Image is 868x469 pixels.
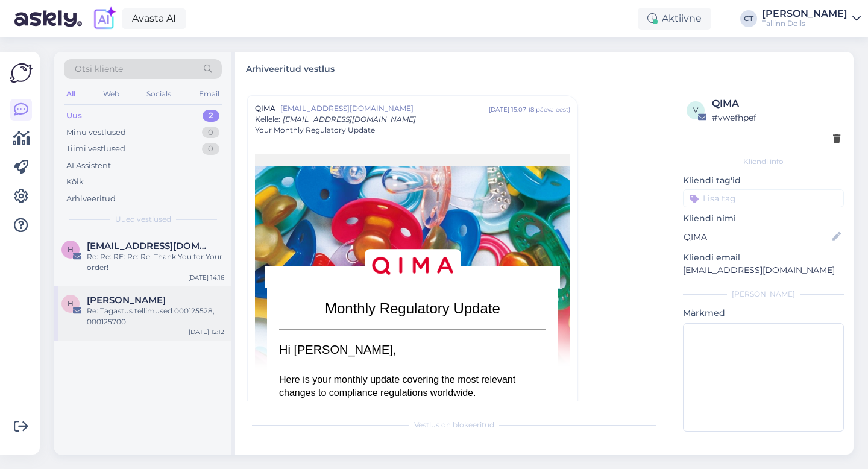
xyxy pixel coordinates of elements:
div: Monthly Regulatory Update [285,300,540,317]
div: ( 8 päeva eest ) [529,105,570,114]
span: [EMAIL_ADDRESS][DOMAIN_NAME] [283,115,416,124]
div: Kliendi info [683,156,844,167]
div: Uus [66,110,82,122]
span: Uued vestlused [115,214,171,225]
div: Here is your monthly update covering the most relevant changes to compliance regulations worldwide. [279,342,546,400]
div: [DATE] 14:16 [188,273,224,282]
div: 0 [202,143,219,155]
p: Kliendi tag'id [683,174,844,187]
img: September_Recap-Left-EN.png [255,288,267,415]
span: Vestlus on blokeeritud [414,420,494,430]
p: [EMAIL_ADDRESS][DOMAIN_NAME] [683,264,844,277]
div: QIMA [712,96,840,111]
img: September_Recap-Right-EN.png [558,288,570,415]
div: AI Assistent [66,160,111,172]
div: [PERSON_NAME] [683,289,844,300]
div: Email [197,86,222,102]
span: H [68,299,74,308]
input: Lisa nimi [684,230,830,244]
div: Socials [144,86,174,102]
span: h [68,245,74,254]
span: Your Monthly Regulatory Update [255,125,375,136]
div: [DATE] 12:12 [189,327,224,336]
div: Re: Re: RE: Re: Re: Thank You for Your order! [87,251,224,273]
input: Lisa tag [683,189,844,207]
span: QIMA [255,103,275,114]
div: All [64,86,78,102]
div: Aktiivne [638,8,711,30]
a: [PERSON_NAME]Tallinn Dolls [762,9,861,28]
div: 0 [202,127,219,139]
div: CT [740,10,757,27]
div: Tallinn Dolls [762,19,848,28]
span: Hi [PERSON_NAME], [279,343,396,356]
a: Avasta AI [122,8,186,29]
span: Otsi kliente [75,63,123,75]
div: Web [101,86,122,102]
img: explore-ai [92,6,117,31]
span: v [693,105,698,115]
p: Märkmed [683,307,844,319]
img: Askly Logo [10,61,33,84]
div: Tiimi vestlused [66,143,125,155]
img: September_Recap-Main-EN.png [255,166,570,288]
div: Minu vestlused [66,127,126,139]
span: heivi.kyla.001@mail.ee [87,241,212,251]
span: Hannele Pook [87,295,166,306]
div: # vwefhpef [712,111,840,124]
p: Kliendi nimi [683,212,844,225]
div: [DATE] 15:07 [489,105,526,114]
label: Arhiveeritud vestlus [246,59,335,75]
div: Kõik [66,176,84,188]
div: Re: Tagastus tellimused 000125528, 000125700 [87,306,224,327]
span: [EMAIL_ADDRESS][DOMAIN_NAME] [280,103,489,114]
div: Arhiveeritud [66,193,116,205]
span: Kellele : [255,115,280,124]
div: [PERSON_NAME] [762,9,848,19]
p: Kliendi email [683,251,844,264]
div: 2 [203,110,219,122]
